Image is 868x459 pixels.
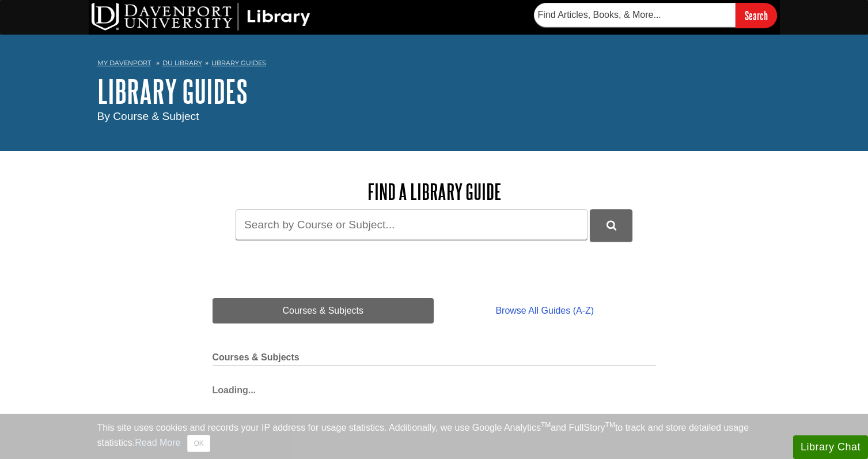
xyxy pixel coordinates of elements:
form: Searches DU Library's articles, books, and more [534,3,777,28]
img: DU Library [92,3,310,31]
div: This site uses cookies and records your IP address for usage statistics. Additionally, we use Goo... [97,421,771,452]
a: Browse All Guides (A-Z) [434,298,655,323]
h2: Courses & Subjects [213,352,656,366]
a: Courses & Subjects [213,298,434,323]
div: By Course & Subject [97,108,771,125]
h2: Find a Library Guide [213,180,656,204]
nav: breadcrumb [97,55,771,74]
h1: Library Guides [97,74,771,108]
div: Loading... [213,378,656,397]
i: Search Library Guides [607,220,616,231]
button: Close [187,435,210,452]
input: Search by Course or Subject... [236,209,587,240]
a: Read More [135,438,180,447]
a: DU Library [162,59,202,67]
a: Library Guides [211,59,266,67]
input: Find Articles, Books, & More... [534,3,736,27]
button: Library Chat [793,435,868,459]
a: My Davenport [97,58,151,68]
input: Search [736,3,777,28]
